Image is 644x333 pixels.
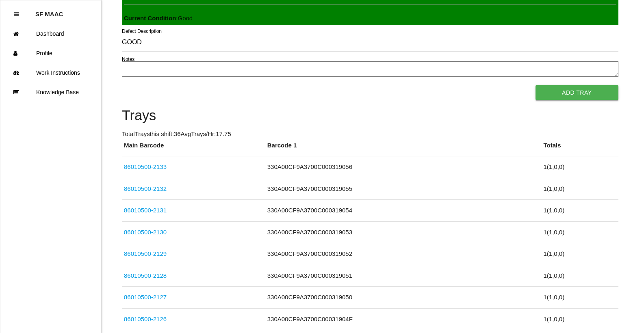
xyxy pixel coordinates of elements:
a: 86010500-2126 [124,316,167,322]
button: Add Tray [536,85,618,100]
th: Barcode 1 [265,141,542,156]
label: Notes [122,56,134,63]
td: 1 ( 1 , 0 , 0 ) [541,156,618,178]
a: 86010500-2128 [124,272,167,279]
a: Knowledge Base [0,82,101,102]
td: 330A00CF9A3700C000319056 [265,156,542,178]
td: 330A00CF9A3700C000319052 [265,243,542,265]
a: Profile [0,43,101,63]
td: 1 ( 1 , 0 , 0 ) [541,221,618,243]
a: 86010500-2131 [124,207,167,214]
a: 86010500-2133 [124,163,167,170]
th: Totals [541,141,618,156]
a: 86010500-2130 [124,229,167,236]
span: : Good [124,15,193,22]
a: 86010500-2127 [124,294,167,301]
td: 330A00CF9A3700C000319050 [265,287,542,309]
h4: Trays [122,108,618,123]
a: Dashboard [0,24,101,43]
td: 1 ( 1 , 0 , 0 ) [541,265,618,287]
label: Defect Description [122,28,162,35]
a: Work Instructions [0,63,101,82]
b: Current Condition [124,15,176,22]
a: 86010500-2132 [124,185,167,192]
td: 1 ( 1 , 0 , 0 ) [541,243,618,265]
div: Close [14,4,19,24]
td: 1 ( 1 , 0 , 0 ) [541,308,618,330]
th: Main Barcode [122,141,265,156]
td: 1 ( 1 , 0 , 0 ) [541,178,618,200]
td: 330A00CF9A3700C000319055 [265,178,542,200]
td: 330A00CF9A3700C00031904F [265,308,542,330]
td: 330A00CF9A3700C000319054 [265,200,542,222]
a: 86010500-2129 [124,250,167,257]
td: 330A00CF9A3700C000319053 [265,221,542,243]
td: 330A00CF9A3700C000319051 [265,265,542,287]
td: 1 ( 1 , 0 , 0 ) [541,287,618,309]
p: Total Trays this shift: 36 Avg Trays /Hr: 17.75 [122,130,618,139]
td: 1 ( 1 , 0 , 0 ) [541,200,618,222]
p: SF MAAC [35,4,63,17]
